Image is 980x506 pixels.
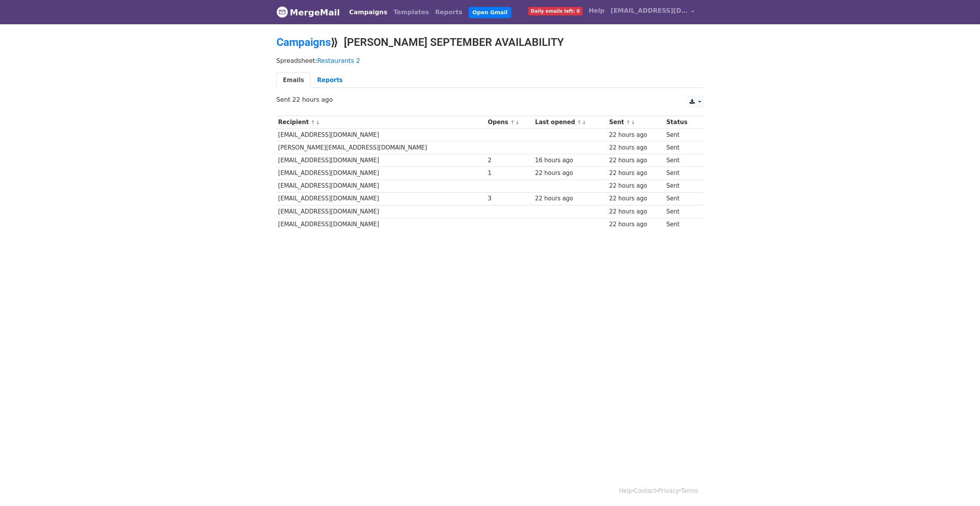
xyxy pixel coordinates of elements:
a: ↑ [311,119,315,125]
a: Campaigns [276,36,331,49]
th: Status [665,116,699,129]
div: 22 hours ago [609,220,663,229]
a: Contact [634,488,656,494]
div: 22 hours ago [609,169,663,178]
td: [EMAIL_ADDRESS][DOMAIN_NAME] [276,154,486,167]
a: Terms [681,488,698,494]
a: Help [586,3,608,18]
span: [EMAIL_ADDRESS][DOMAIN_NAME] [611,6,688,15]
td: Sent [665,180,699,192]
a: Open Gmail [469,7,511,18]
div: 2 [488,156,531,165]
a: ↑ [510,119,514,125]
a: Templates [390,5,432,20]
a: ↓ [316,119,320,125]
td: [EMAIL_ADDRESS][DOMAIN_NAME] [276,192,486,205]
div: 16 hours ago [535,156,606,165]
a: Campaigns [346,5,390,20]
td: Sent [665,218,699,230]
div: 22 hours ago [609,131,663,140]
a: Restaurants 2 [317,57,360,64]
p: Sent 22 hours ago [276,96,704,104]
a: ↓ [515,119,519,125]
td: Sent [665,141,699,154]
th: Last opened [533,116,607,129]
td: [EMAIL_ADDRESS][DOMAIN_NAME] [276,129,486,141]
td: [EMAIL_ADDRESS][DOMAIN_NAME] [276,205,486,218]
td: Sent [665,167,699,180]
th: Opens [486,116,533,129]
a: ↑ [577,119,581,125]
div: 22 hours ago [609,207,663,216]
div: 22 hours ago [609,156,663,165]
p: Spreadsheet: [276,57,704,65]
td: [PERSON_NAME][EMAIL_ADDRESS][DOMAIN_NAME] [276,141,486,154]
a: Emails [276,72,311,88]
div: 22 hours ago [609,182,663,190]
th: Sent [607,116,665,129]
div: 22 hours ago [535,194,606,203]
td: Sent [665,205,699,218]
img: MergeMail logo [276,6,288,18]
td: [EMAIL_ADDRESS][DOMAIN_NAME] [276,218,486,230]
a: [EMAIL_ADDRESS][DOMAIN_NAME] [608,3,698,21]
a: ↓ [582,119,586,125]
a: Privacy [658,488,679,494]
div: 22 hours ago [609,194,663,203]
th: Recipient [276,116,486,129]
div: 22 hours ago [535,169,606,178]
h2: ⟫ [PERSON_NAME] SEPTEMBER AVAILABILITY [276,36,704,49]
a: ↓ [631,119,635,125]
td: [EMAIL_ADDRESS][DOMAIN_NAME] [276,180,486,192]
div: 1 [488,169,531,178]
div: 3 [488,194,531,203]
a: Reports [432,5,466,20]
div: 22 hours ago [609,143,663,152]
td: [EMAIL_ADDRESS][DOMAIN_NAME] [276,167,486,180]
a: Reports [311,72,349,88]
span: Daily emails left: 0 [528,7,583,15]
td: Sent [665,192,699,205]
td: Sent [665,154,699,167]
a: ↑ [626,119,630,125]
a: Daily emails left: 0 [525,3,586,18]
a: Help [619,488,632,494]
a: MergeMail [276,4,340,20]
td: Sent [665,129,699,141]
